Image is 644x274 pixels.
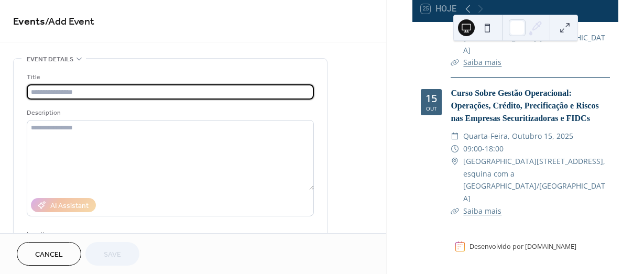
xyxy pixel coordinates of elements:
[35,249,63,260] span: Cancel
[451,56,459,69] div: ​
[451,143,459,155] div: ​
[451,155,459,168] div: ​
[463,155,610,205] span: [GEOGRAPHIC_DATA][STREET_ADDRESS], esquina com a [GEOGRAPHIC_DATA]/[GEOGRAPHIC_DATA]
[463,57,501,67] a: Saiba mais
[13,12,45,32] a: Events
[45,12,94,32] span: / Add Event
[17,242,81,266] button: Cancel
[27,229,312,240] div: Location
[463,130,573,143] span: quarta-feira, outubro 15, 2025
[525,242,576,251] a: [DOMAIN_NAME]
[27,72,312,83] div: Title
[485,143,504,155] span: 18:00
[451,89,598,123] a: Curso Sobre Gestão Operacional: Operações, Crédito, Precificação e Riscos nas Empresas Securitiza...
[27,54,73,65] span: Event details
[425,93,437,104] div: 15
[451,205,459,217] div: ​
[426,106,437,111] div: out
[463,206,501,216] a: Saiba mais
[470,242,576,251] div: Desenvolvido por
[451,130,459,143] div: ​
[482,143,485,155] span: -
[463,143,482,155] span: 09:00
[27,107,312,118] div: Description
